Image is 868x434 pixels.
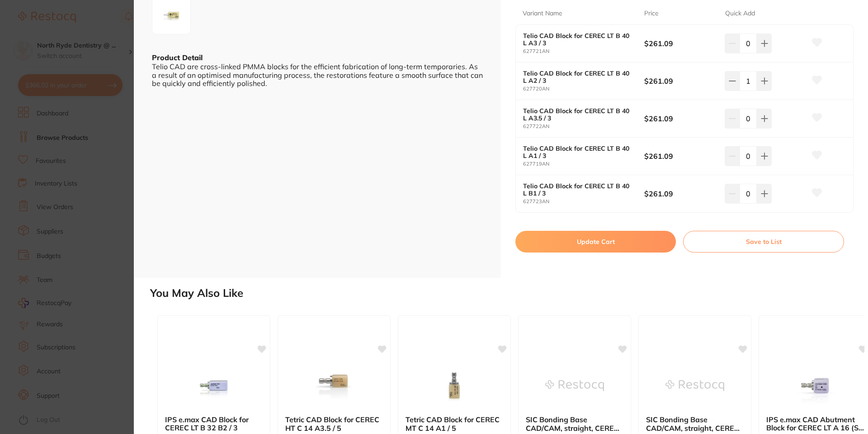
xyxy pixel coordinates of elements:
[523,161,644,167] small: 627719AN
[152,53,203,62] b: Product Detail
[523,199,644,205] small: 627723AN
[644,114,717,124] b: $261.09
[184,363,243,408] img: IPS e.max CAD Block for CEREC LT B 32 B2 / 3
[644,9,659,18] p: Price
[523,48,644,54] small: 627721AN
[644,151,717,161] b: $261.09
[285,415,383,432] b: Tetric CAD Block for CEREC HT C 14 A3.5 / 5
[665,363,724,408] img: SIC Bonding Base CAD/CAM, straight, CEREC 3.3 Blue GH 0.3
[523,182,632,197] b: Telio CAD Block for CEREC LT B 40 L B1 / 3
[515,231,676,253] button: Update Cart
[725,9,755,18] p: Quick Add
[766,415,864,432] b: IPS e.max CAD Abutment Block for CEREC LT A 16 (S) B2 / 5
[644,189,717,199] b: $261.09
[786,363,844,408] img: IPS e.max CAD Abutment Block for CEREC LT A 16 (S) B2 / 5
[683,231,844,253] button: Save to List
[152,62,483,87] div: Telio CAD are cross-linked PMMA blocks for the efficient fabrication of long-term temporaries. As...
[545,363,604,408] img: SIC Bonding Base CAD/CAM, straight, CEREC 3.3 Blue GH 3.0
[644,76,717,86] b: $261.09
[305,363,363,408] img: Tetric CAD Block for CEREC HT C 14 A3.5 / 5
[165,415,263,432] b: IPS e.max CAD Block for CEREC LT B 32 B2 / 3
[523,107,632,122] b: Telio CAD Block for CEREC LT B 40 L A3.5 / 3
[644,38,717,48] b: $261.09
[523,124,644,129] small: 627722AN
[523,86,644,92] small: 627720AN
[406,415,503,432] b: Tetric CAD Block for CEREC MT C 14 A1 / 5
[646,415,744,432] b: SIC Bonding Base CAD/CAM, straight, CEREC 3.3 Blue GH 0.3
[523,145,632,159] b: Telio CAD Block for CEREC LT B 40 L A1 / 3
[523,32,632,47] b: Telio CAD Block for CEREC LT B 40 L A3 / 3
[523,9,562,18] p: Variant Name
[526,415,623,432] b: SIC Bonding Base CAD/CAM, straight, CEREC 3.3 Blue GH 3.0
[150,287,864,300] h2: You May Also Like
[425,363,484,408] img: Tetric CAD Block for CEREC MT C 14 A1 / 5
[523,70,632,84] b: Telio CAD Block for CEREC LT B 40 L A2 / 3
